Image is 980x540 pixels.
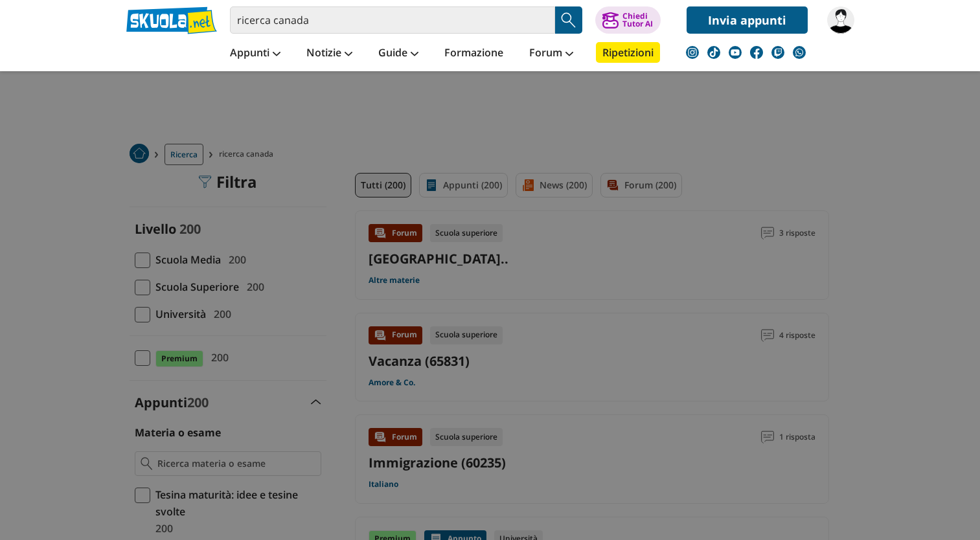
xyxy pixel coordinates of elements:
button: Search Button [555,6,582,34]
img: facebook [750,46,763,59]
input: Cerca appunti, riassunti o versioni [230,6,555,34]
img: tiktok [707,46,720,59]
a: Appunti [227,42,284,65]
img: valepila [827,6,854,34]
a: Notizie [303,42,356,65]
a: Guide [375,42,422,65]
img: instagram [686,46,699,59]
img: twitch [771,46,784,59]
a: Formazione [441,42,507,65]
a: Ripetizioni [596,42,660,63]
img: Cerca appunti, riassunti o versioni [559,10,578,30]
div: Chiedi Tutor AI [622,12,653,28]
img: WhatsApp [793,46,806,59]
button: ChiediTutor AI [595,6,661,34]
a: Forum [526,42,576,65]
a: Invia appunti [687,6,808,34]
img: youtube [729,46,742,59]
